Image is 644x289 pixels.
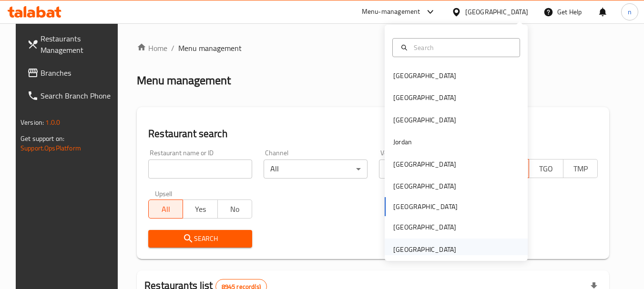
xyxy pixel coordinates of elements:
button: Yes [183,199,217,219]
span: Restaurants Management [41,33,116,56]
button: All [148,199,183,219]
div: [GEOGRAPHIC_DATA] [393,70,456,81]
div: Jordan [393,137,412,147]
input: Search [410,42,514,53]
button: TGO [529,159,563,178]
span: Branches [41,67,116,79]
span: Version: [20,116,44,129]
label: Upsell [155,190,173,197]
button: TMP [563,159,598,178]
span: Get support on: [20,132,64,145]
div: [GEOGRAPHIC_DATA] [465,7,528,17]
div: Menu-management [362,6,420,18]
span: Menu management [178,42,242,54]
a: Restaurants Management [20,27,123,61]
span: TMP [567,162,594,176]
button: Search [148,230,252,248]
span: Search Branch Phone [41,90,116,101]
div: All [379,159,483,179]
span: n [628,7,632,17]
span: Search [156,233,245,245]
li: / [171,42,174,54]
div: [GEOGRAPHIC_DATA] [393,92,456,103]
a: Branches [20,61,123,84]
span: TGO [533,162,560,176]
a: Support.OpsPlatform [20,142,81,154]
input: Search for restaurant name or ID.. [148,159,252,179]
div: [GEOGRAPHIC_DATA] [393,115,456,125]
div: [GEOGRAPHIC_DATA] [393,159,456,169]
div: [GEOGRAPHIC_DATA] [393,181,456,191]
div: [GEOGRAPHIC_DATA] [393,244,456,255]
span: Yes [187,202,214,216]
button: No [217,199,252,219]
div: All [264,159,368,179]
div: [GEOGRAPHIC_DATA] [393,222,456,232]
h2: Restaurant search [148,127,598,141]
a: Home [137,42,167,54]
span: All [153,202,179,216]
a: Search Branch Phone [20,84,123,107]
nav: breadcrumb [137,42,609,54]
span: 1.0.0 [45,116,60,129]
span: No [222,202,248,216]
h2: Menu management [137,73,231,88]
